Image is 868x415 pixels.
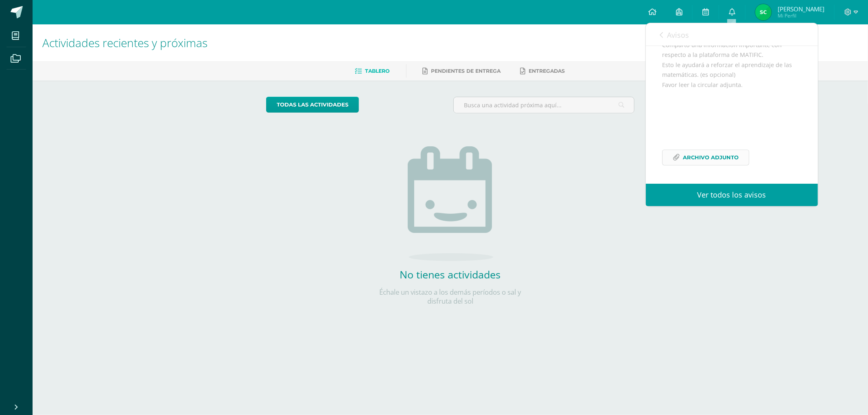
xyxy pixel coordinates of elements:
span: Entregadas [529,68,565,74]
input: Busca una actividad próxima aquí... [454,97,634,113]
a: Pendientes de entrega [423,65,501,78]
span: [PERSON_NAME] [778,5,824,13]
a: Tablero [355,65,390,78]
span: Mi Perfil [778,12,824,19]
a: Ver todos los avisos [646,184,818,206]
h2: No tienes actividades [369,267,532,281]
a: todas las Actividades [266,97,359,113]
span: Avisos [667,30,689,40]
span: Archivo Adjunto [683,150,739,165]
img: no_activities.png [408,146,493,261]
p: Échale un vistazo a los demás períodos o sal y disfruta del sol [369,288,532,306]
img: 28b1d3a3c1cc51d55b9097b18a50bf77.png [755,4,772,20]
a: Entregadas [520,65,565,78]
div: Buenos días señor padre de familia: Comparto una información importante con respecto a la platafo... [662,30,802,175]
span: Tablero [365,68,390,74]
span: Pendientes de entrega [431,68,501,74]
a: Archivo Adjunto [662,150,749,165]
span: Actividades recientes y próximas [42,35,208,50]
